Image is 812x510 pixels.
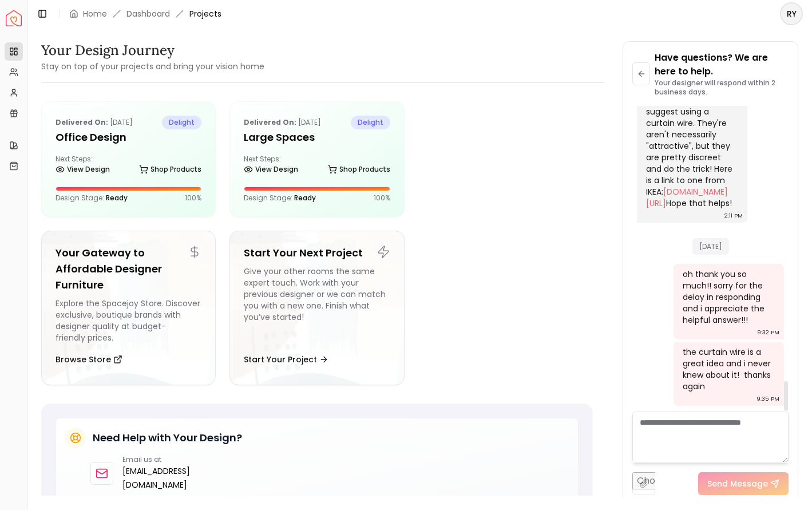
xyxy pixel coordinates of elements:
[185,193,201,203] p: 100 %
[229,231,404,385] a: Start Your Next ProjectGive your other rooms the same expert touch. Work with your previous desig...
[646,186,728,209] a: [DOMAIN_NAME][URL]
[83,8,107,19] a: Home
[93,430,242,446] h5: Need Help with Your Design?
[69,8,221,19] nav: breadcrumb
[56,348,122,371] button: Browse Store
[106,193,128,203] span: Ready
[244,245,390,261] h5: Start Your Next Project
[244,348,328,371] button: Start Your Project
[756,393,779,405] div: 9:35 PM
[56,193,128,203] p: Design Stage:
[6,10,22,26] img: Spacejoy Logo
[122,464,196,492] a: [EMAIL_ADDRESS][DOMAIN_NAME]
[683,346,773,392] div: the curtain wire is a great idea and i never knew about it! thanks again
[56,161,110,177] a: View Design
[244,129,390,145] h5: Large Spaces
[56,117,108,127] b: Delivered on:
[351,116,390,129] span: delight
[56,155,201,177] div: Next Steps:
[655,78,789,97] p: Your designer will respond within 2 business days.
[244,116,321,129] p: [DATE]
[683,268,773,326] div: oh thank you so much!! sorry for the delay in responding and i appreciate the helpful answer!!!
[56,245,201,293] h5: Your Gateway to Affordable Designer Furniture
[41,61,264,72] small: Stay on top of your projects and bring your vision home
[56,298,201,343] div: Explore the Spacejoy Store. Discover exclusive, boutique brands with designer quality at budget-f...
[56,116,133,129] p: [DATE]
[126,8,170,19] a: Dashboard
[244,155,390,177] div: Next Steps:
[139,161,201,177] a: Shop Products
[244,266,390,343] div: Give your other rooms the same expert touch. Work with your previous designer or we can match you...
[244,161,298,177] a: View Design
[6,10,22,26] a: Spacejoy
[781,3,802,24] span: RY
[189,8,221,19] span: Projects
[757,327,779,338] div: 9:32 PM
[122,455,196,464] p: Email us at
[780,2,803,25] button: RY
[374,193,390,203] p: 100 %
[724,210,743,222] div: 2:11 PM
[244,117,296,127] b: Delivered on:
[56,129,201,145] h5: Office Design
[692,238,729,255] span: [DATE]
[162,116,201,129] span: delight
[655,51,789,78] p: Have questions? We are here to help.
[244,193,316,203] p: Design Stage:
[294,193,316,203] span: Ready
[328,161,390,177] a: Shop Products
[41,41,264,60] h3: Your Design Journey
[41,231,216,385] a: Your Gateway to Affordable Designer FurnitureExplore the Spacejoy Store. Discover exclusive, bout...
